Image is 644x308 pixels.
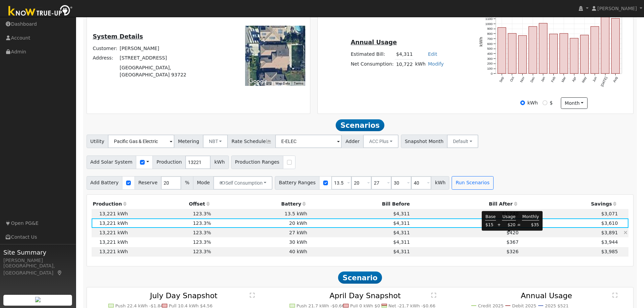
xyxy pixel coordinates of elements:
[543,100,547,105] input: $
[487,42,493,46] text: 600
[276,81,290,86] button: Map Data
[294,81,303,85] a: Terms (opens in new tab)
[93,33,143,40] u: System Details
[212,199,308,209] th: Battery
[530,76,535,83] text: Dec
[213,176,272,190] button: Self Consumption
[92,209,129,218] td: 13,221 kWh
[506,230,519,235] span: $420
[119,53,213,63] td: [STREET_ADDRESS]
[341,135,363,148] span: Adder
[330,291,401,300] text: April Day Snapshot
[550,76,556,83] text: Feb
[529,26,537,73] rect: onclick=""
[591,26,599,73] rect: onclick=""
[487,57,493,61] text: 300
[228,135,276,148] span: Rate Schedule
[487,62,493,66] text: 200
[452,176,493,190] button: Run Scenarios
[485,17,493,21] text: 1100
[212,237,308,247] td: 30 kWh
[431,176,449,190] span: kWh
[502,213,516,220] td: Usage
[601,230,618,235] span: $3,891
[87,176,123,190] span: Add Battery
[485,22,493,26] text: 1000
[129,199,212,209] th: Offset
[428,61,444,67] a: Modify
[612,19,620,74] rect: onclick=""
[479,37,483,47] text: kWh
[275,135,342,148] input: Select a Rate Schedule
[119,44,213,53] td: [PERSON_NAME]
[520,100,525,105] input: kWh
[506,249,519,254] span: $326
[487,67,493,70] text: 100
[613,76,618,83] text: Aug
[92,199,129,209] th: Production
[592,76,598,82] text: Jun
[571,76,577,82] text: Apr
[447,135,478,148] button: Default
[591,201,612,207] span: Savings
[393,220,410,226] span: $4,311
[275,176,319,190] span: Battery Ranges
[491,72,493,75] text: 0
[3,248,72,257] span: Site Summary
[597,6,637,11] span: [PERSON_NAME]
[499,76,505,83] text: Sep
[5,4,76,19] img: Know True-Up
[393,249,410,254] span: $4,311
[502,222,516,229] td: $20
[600,76,608,87] text: [DATE]
[149,291,218,300] text: July Day Snapshot
[3,257,72,264] div: [PERSON_NAME]
[487,47,493,50] text: 500
[581,76,588,84] text: May
[350,50,395,60] td: Estimated Bill:
[540,76,546,82] text: Jan
[92,53,119,63] td: Address:
[35,297,41,302] img: retrieve
[266,81,271,86] button: Keyboard shortcuts
[527,99,538,106] label: kWh
[508,33,516,74] rect: onclick=""
[506,239,519,245] span: $367
[92,237,129,247] td: 13,221 kWh
[3,262,72,277] div: [GEOGRAPHIC_DATA], [GEOGRAPHIC_DATA]
[92,228,129,237] td: 13,221 kWh
[212,209,308,218] td: 13.5 kWh
[108,135,174,148] input: Select a Utility
[336,119,384,132] span: Scenarios
[393,230,410,235] span: $4,311
[57,270,63,276] a: Map
[350,59,395,69] td: Net Consumption:
[119,63,213,79] td: [GEOGRAPHIC_DATA], [GEOGRAPHIC_DATA] 93722
[601,249,618,254] span: $3,985
[487,27,493,30] text: 900
[87,135,109,148] span: Utility
[250,292,255,298] text: 
[212,228,308,237] td: 27 kWh
[550,99,553,106] label: $
[174,135,203,148] span: Metering
[487,32,493,35] text: 800
[393,239,410,245] span: $4,311
[560,33,568,74] rect: onclick=""
[308,199,411,209] th: Bill Before
[92,218,129,228] td: 13,221 kWh
[613,292,617,298] text: 
[549,34,557,74] rect: onclick=""
[485,213,496,220] td: Base
[193,239,211,245] span: 123.3%
[539,23,547,74] rect: onclick=""
[231,156,283,169] span: Production Ranges
[601,211,618,216] span: $3,071
[522,222,539,229] td: $35
[431,292,436,298] text: 
[519,76,525,83] text: Nov
[624,230,627,235] a: Hide scenario
[601,220,618,226] span: $3,610
[193,220,211,226] span: 123.3%
[517,222,521,229] td: =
